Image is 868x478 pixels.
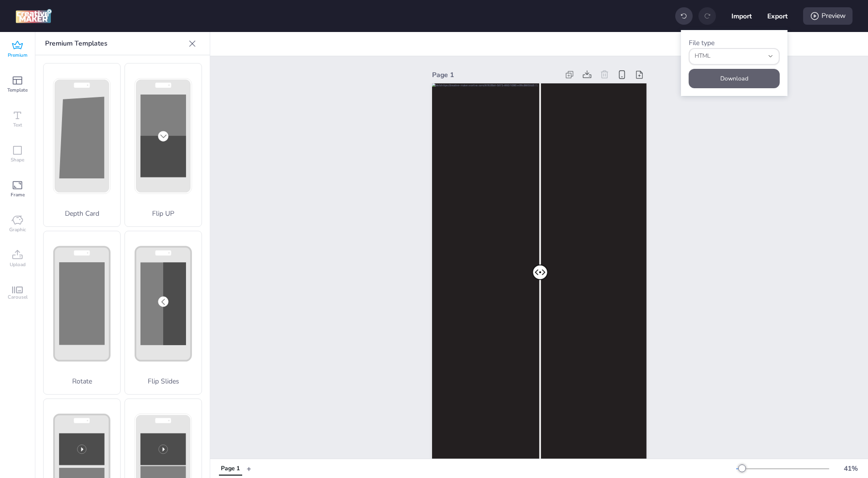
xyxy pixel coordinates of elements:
[689,48,780,65] button: fileType
[11,156,24,164] span: Shape
[13,121,22,129] span: Text
[689,38,714,48] label: File type
[8,51,28,59] span: Premium
[9,226,26,234] span: Graphic
[125,376,201,386] p: Flip Slides
[839,463,862,474] div: 41 %
[45,32,185,55] p: Premium Templates
[432,70,559,80] div: Page 1
[10,261,26,269] span: Upload
[44,208,120,219] p: Depth Card
[247,460,251,477] button: +
[214,460,247,477] div: Tabs
[125,208,201,219] p: Flip UP
[44,376,120,386] p: Rotate
[221,464,240,473] div: Page 1
[15,9,52,23] img: logo Creative Maker
[731,6,752,26] button: Import
[767,6,788,26] button: Export
[7,86,28,94] span: Template
[11,191,25,199] span: Frame
[8,293,28,301] span: Carousel
[803,7,852,25] div: Preview
[695,52,763,61] span: HTML
[689,69,780,88] button: Download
